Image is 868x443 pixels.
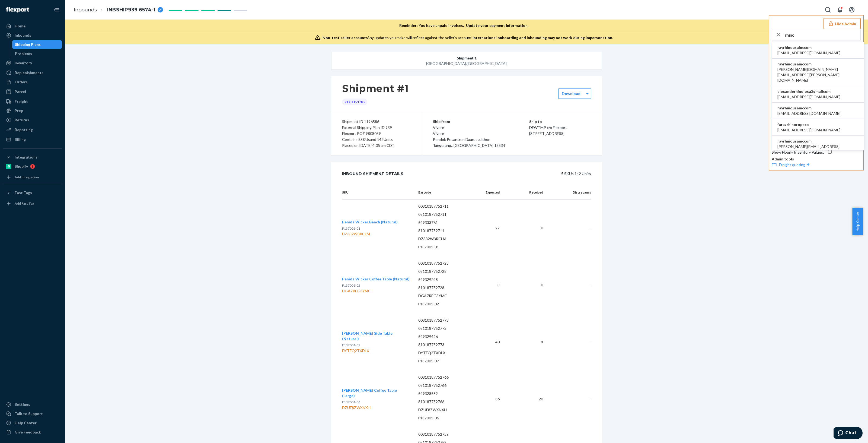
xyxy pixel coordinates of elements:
td: 0 [504,257,548,314]
span: Vivere Vivere Pondok Pesantren Daarussulthon Tangerang,, [GEOGRAPHIC_DATA] 15534 [433,125,505,148]
a: Billing [3,135,62,144]
span: [EMAIL_ADDRESS][DOMAIN_NAME] [777,94,840,100]
div: Reporting [15,127,33,132]
div: Help Center [15,420,37,426]
td: 20 [504,371,548,428]
div: Settings [15,402,30,407]
div: Fast Tags [15,190,32,195]
button: Integrations [3,153,62,162]
p: Ship from [433,119,529,125]
span: [PERSON_NAME] Coffee Table (Large) [342,388,397,398]
p: DZUF8ZWXNXH [418,407,472,413]
span: F137001-07 [342,343,360,347]
div: Give Feedback [15,429,41,435]
p: DYTFQ2TXDLX [418,350,472,356]
a: Update your payment information. [466,23,528,28]
a: Add Integration [3,173,62,182]
span: — [588,397,591,401]
div: Receiving [342,99,367,105]
div: Placed on [DATE] 4:05 am CDT [342,143,411,148]
iframe: Opens a widget where you can chat to one of our agents [834,427,863,440]
p: 810187752766 [418,399,472,404]
div: Add Integration [15,175,39,179]
div: Prep [15,108,23,113]
button: Fast Tags [3,188,62,197]
th: Barcode [414,186,477,200]
span: — [588,340,591,344]
span: [EMAIL_ADDRESS][DOMAIN_NAME] [777,111,840,116]
a: Problems [12,49,62,58]
span: F137001-06 [342,400,360,404]
div: Any updates you make will reflect against the seller's account. [323,35,613,40]
a: FTL Freight quoting [772,162,811,167]
button: Penida Wicker Coffee Table (Natural) [342,276,410,282]
p: 00810187752728 [418,261,472,266]
div: Integrations [15,154,37,160]
div: Inbounds [15,33,31,38]
p: 810187752728 [418,285,472,290]
button: Open Search Box [822,4,833,15]
a: Shipping Plans [12,40,62,49]
div: Replenishments [15,70,43,75]
span: Penida Wicker Coffee Table (Natural) [342,277,410,281]
p: Reminder: You have unpaid invoices. [399,23,528,28]
span: International onboarding and inbounding may not work during impersonation. [473,35,613,40]
a: Replenishments [3,68,62,77]
p: 00810187752766 [418,375,472,380]
span: [PERSON_NAME][EMAIL_ADDRESS][PERSON_NAME][DOMAIN_NAME] [777,144,858,155]
a: Inbounds [74,7,97,13]
p: 00810187752711 [418,204,472,209]
a: Parcel [3,87,62,96]
img: Flexport logo [6,7,29,12]
th: Expected [477,186,504,200]
div: DZ332W3RCLM [342,231,398,237]
a: Add Fast Tag [3,199,62,208]
p: 810187752773 [418,342,472,347]
p: 549333761 [418,220,472,225]
div: Inbound Shipment Details [342,168,403,179]
td: 40 [477,314,504,371]
a: Inbounds [3,31,62,40]
a: Help Center [3,419,62,427]
div: Talk to Support [15,411,43,416]
td: 0 [504,200,548,257]
p: Ship to [529,119,591,125]
p: 549328582 [418,391,472,396]
label: Download [562,91,580,96]
div: DGA7REG3YMC [342,288,410,294]
a: Returns [3,116,62,124]
div: Contains 5 SKUs and 142 Units [342,137,411,143]
p: DFWTMP c/o Flexport [529,125,591,131]
a: Inventory [3,59,62,67]
td: 27 [477,200,504,257]
span: [STREET_ADDRESS] [529,131,564,136]
div: Show Hourly Inventory Values : [772,150,824,155]
button: [PERSON_NAME] Coffee Table (Large) [342,388,410,398]
span: [PERSON_NAME] Side Table (Natural) [342,331,392,341]
p: DZ332W3RCLM [418,236,472,242]
p: F137001-07 [418,358,472,364]
th: SKU [342,186,414,200]
div: Parcel [15,89,26,94]
span: Penida Wicker Bench (Natural) [342,220,398,224]
span: rayrhinousainccom [777,61,858,67]
span: rayrhinousainccom [777,138,858,144]
th: Discrepancy [547,186,591,200]
a: Orders [3,78,62,86]
p: F137001-02 [418,301,472,307]
span: [PERSON_NAME][DOMAIN_NAME][EMAIL_ADDRESS][PERSON_NAME][DOMAIN_NAME] [777,67,858,83]
div: Home [15,23,25,29]
button: Help Center [852,208,863,235]
button: [PERSON_NAME] Side Table (Natural) [342,331,410,341]
div: Shopify [15,164,28,169]
div: Problems [15,51,32,56]
span: rayrhinousainccom [777,105,840,111]
button: Penida Wicker Bench (Natural) [342,219,398,225]
div: Freight [15,99,28,104]
a: Settings [3,400,62,409]
ol: breadcrumbs [69,2,167,18]
button: Open notifications [834,4,845,15]
div: DZUF8ZWXNXH [342,405,410,410]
